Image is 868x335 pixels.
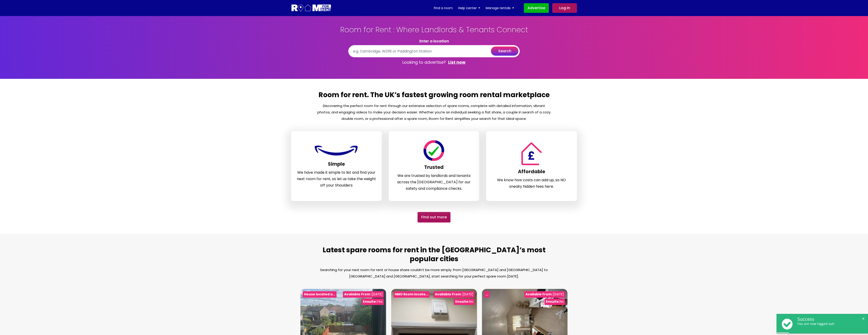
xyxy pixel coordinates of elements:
[348,45,520,57] input: e.g. Cambridge, WD18 or Paddington Station
[343,291,384,298] div: [DATE]
[492,169,571,177] h3: Affordable
[454,299,474,305] div: No
[344,292,372,297] b: Available From :
[394,173,474,192] p: We are trusted by landlords and tenants across the [GEOGRAPHIC_DATA] for our safety and complianc...
[524,291,565,298] div: [DATE]
[395,292,428,297] b: HMO Room locate...
[434,5,453,11] a: Find a room
[435,292,463,297] b: Available From :
[317,267,551,280] p: Searching for your next room for rent or house share couldn’t be more simply. From [GEOGRAPHIC_DA...
[485,292,488,297] b: ...
[418,212,450,222] a: Find out More
[363,299,377,304] b: Ensuite:
[362,299,384,305] div: Yes
[330,25,538,39] h1: Room for Rent : Where Landlords & Tenants Connect
[317,103,551,122] p: Discovering the perfect room for rent through our extensive selection of spare rooms, complete wi...
[448,60,466,65] a: List now
[524,3,549,13] a: Advertise
[394,164,474,173] h3: Trusted
[297,169,376,189] p: We have made it simple to list and find your next room for rent, so let us take the weight off yo...
[525,292,553,297] b: Available From :
[313,143,359,158] img: Room For Rent
[419,39,449,43] label: Enter a location
[455,299,469,304] b: Ensuite:
[423,140,445,161] img: Room For Rent
[519,142,544,165] img: Room For Rent
[317,90,551,103] h2: Room for rent. The UK’s fastest growing room rental marketplace
[291,4,332,12] img: Logo for Room for Rent, featuring a welcoming design with a house icon and modern typography
[492,177,571,190] p: We know how costs can add up, so NO sneaky hidden fees here.
[552,3,577,13] a: Log in
[458,5,480,11] a: Help center
[486,5,514,11] a: Manage rentals
[491,47,518,56] button: search
[348,57,520,67] p: Looking to advertise?
[545,299,565,305] div: No
[297,161,376,169] h3: Simple
[797,316,863,322] div: Success
[546,299,560,304] b: Ensuite:
[797,322,863,326] div: You are now logged out!
[317,245,551,267] h2: Latest spare rooms for rent in the [GEOGRAPHIC_DATA]’s most popular cities
[434,291,474,298] div: [DATE]
[861,316,865,321] span: ×
[304,292,335,297] b: House located a...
